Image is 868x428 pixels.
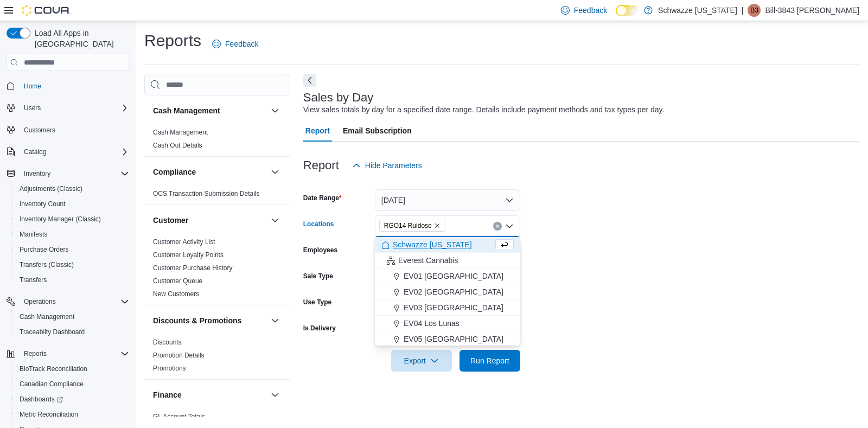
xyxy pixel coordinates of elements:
span: EV03 [GEOGRAPHIC_DATA] [404,302,503,313]
span: Purchase Orders [15,243,129,256]
span: Customer Queue [153,277,202,285]
p: | [742,4,744,17]
span: Canadian Compliance [15,378,129,391]
span: Home [20,79,129,92]
span: Inventory Manager (Classic) [20,215,101,223]
a: Discounts [153,338,182,346]
a: Inventory Count [15,197,70,210]
span: Promotions [153,364,186,373]
span: Transfers (Classic) [20,260,74,269]
button: Operations [2,294,133,309]
span: Cash Management [20,312,74,321]
h3: Compliance [153,167,196,177]
button: Home [2,78,133,93]
span: Customer Purchase History [153,264,233,272]
button: [DATE] [375,189,520,211]
label: Employees [303,246,337,254]
a: GL Account Totals [153,413,205,420]
button: Inventory [20,167,55,180]
a: Purchase Orders [15,243,73,256]
span: Transfers [15,273,129,286]
div: Customer [144,235,290,305]
a: Inventory Manager (Classic) [15,213,105,226]
span: Schwazze [US_STATE] [393,239,472,250]
button: Export [391,350,452,372]
span: Users [20,101,129,114]
span: Email Subscription [343,120,412,142]
span: Purchase Orders [20,245,69,254]
a: BioTrack Reconciliation [15,362,92,375]
button: EV04 Los Lunas [375,316,520,331]
span: Traceabilty Dashboard [15,325,129,338]
button: EV03 [GEOGRAPHIC_DATA] [375,300,520,316]
button: Customer [269,214,282,227]
div: Compliance [144,187,290,205]
p: Schwazze [US_STATE] [658,4,737,17]
button: Discounts & Promotions [269,314,282,327]
a: Dashboards [15,393,67,406]
span: Canadian Compliance [20,380,84,388]
span: Operations [24,297,56,306]
div: Discounts & Promotions [144,336,290,379]
span: Reports [24,349,47,358]
label: Locations [303,220,334,228]
label: Use Type [303,298,331,306]
span: Export [398,350,445,372]
span: Feedback [225,39,258,49]
button: Adjustments (Classic) [11,181,133,196]
h3: Finance [153,389,182,400]
button: Discounts & Promotions [153,315,266,326]
span: Promotion Details [153,351,205,360]
button: Cash Management [269,104,282,117]
button: EV05 [GEOGRAPHIC_DATA] [375,331,520,347]
a: Customer Purchase History [153,264,233,272]
a: Cash Management [153,129,208,136]
h1: Reports [144,30,201,52]
span: Customers [24,126,55,135]
button: Users [2,100,133,116]
span: Users [24,104,41,112]
span: Adjustments (Classic) [20,184,82,193]
button: Everest Cannabis [375,253,520,269]
button: Compliance [153,167,266,177]
span: Everest Cannabis [398,255,458,266]
span: B3 [750,4,758,17]
label: Sale Type [303,272,333,280]
button: EV02 [GEOGRAPHIC_DATA] [375,284,520,300]
label: Is Delivery [303,324,336,333]
span: GL Account Totals [153,412,205,421]
span: RGO14 Ruidoso [379,220,445,232]
button: Catalog [2,144,133,159]
span: Catalog [24,148,46,156]
a: New Customers [153,290,199,298]
button: Clear input [493,222,502,231]
span: Hide Parameters [365,160,422,171]
span: EV04 Los Lunas [404,318,459,329]
button: Purchase Orders [11,242,133,257]
a: Customer Activity List [153,238,215,246]
span: BioTrack Reconciliation [15,362,129,375]
a: Customer Queue [153,277,202,285]
button: Hide Parameters [348,155,426,176]
span: Cash Management [153,128,208,137]
button: Customers [2,122,133,138]
span: Customer Loyalty Points [153,251,224,259]
span: Catalog [20,145,129,158]
h3: Discounts & Promotions [153,315,241,326]
a: Canadian Compliance [15,378,88,391]
a: Transfers (Classic) [15,258,78,271]
span: Traceabilty Dashboard [20,328,85,336]
a: Feedback [208,33,263,55]
a: Customers [20,124,60,137]
p: Bill-3843 [PERSON_NAME] [765,4,859,17]
button: BioTrack Reconciliation [11,361,133,376]
h3: Report [303,159,339,172]
span: Inventory Count [20,200,66,208]
span: Inventory Count [15,197,129,210]
span: Dashboards [15,393,129,406]
span: OCS Transaction Submission Details [153,189,260,198]
a: Dashboards [11,392,133,407]
button: Compliance [269,165,282,178]
a: Home [20,80,46,93]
